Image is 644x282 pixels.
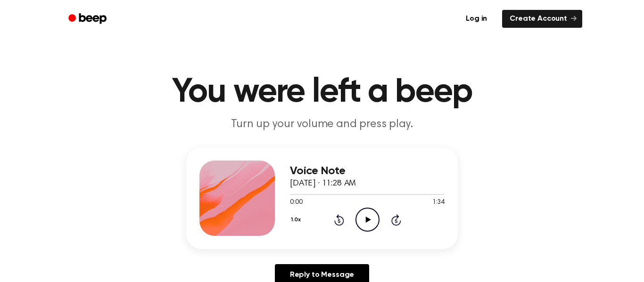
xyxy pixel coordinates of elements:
span: 0:00 [290,198,302,208]
p: Turn up your volume and press play. [141,117,503,132]
span: 1:34 [432,198,445,208]
a: Beep [62,10,115,28]
h1: You were left a beep [81,75,563,109]
button: 1.0x [290,212,304,228]
a: Log in [456,8,496,30]
h3: Voice Note [290,165,445,177]
span: [DATE] · 11:28 AM [290,179,356,188]
a: Create Account [502,10,582,28]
